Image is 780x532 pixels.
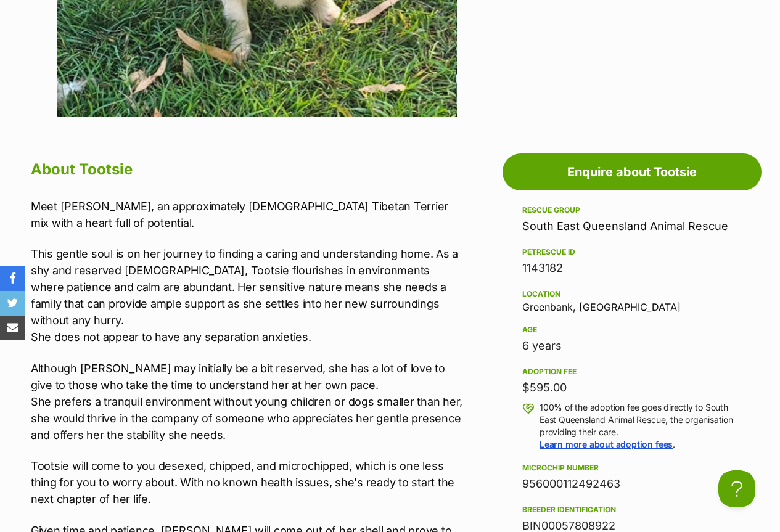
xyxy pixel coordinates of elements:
[522,287,742,313] div: Greenbank, [GEOGRAPHIC_DATA]
[31,360,464,443] p: Although [PERSON_NAME] may initially be a bit reserved, she has a lot of love to give to those wh...
[522,247,742,257] div: PetRescue ID
[522,379,742,396] div: $595.00
[31,198,464,231] p: Meet [PERSON_NAME], an approximately [DEMOGRAPHIC_DATA] Tibetan Terrier mix with a heart full of ...
[718,470,755,507] iframe: Help Scout Beacon - Open
[522,367,742,377] div: Adoption fee
[522,325,742,335] div: Age
[522,505,742,515] div: Breeder identification
[522,219,728,232] a: South East Queensland Animal Rescue
[522,289,742,299] div: Location
[31,156,464,183] h2: About Tootsie
[503,153,762,190] a: Enquire about Tootsie
[522,463,742,473] div: Microchip number
[31,457,464,507] p: Tootsie will come to you desexed, chipped, and microchipped, which is one less thing for you to w...
[31,245,464,345] p: This gentle soul is on her journey to finding a caring and understanding home. As a shy and reser...
[522,260,742,277] div: 1143182
[522,205,742,215] div: Rescue group
[540,401,742,451] p: 100% of the adoption fee goes directly to South East Queensland Animal Rescue, the organisation p...
[522,337,742,354] div: 6 years
[522,475,742,493] div: 956000112492463
[540,439,673,449] a: Learn more about adoption fees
